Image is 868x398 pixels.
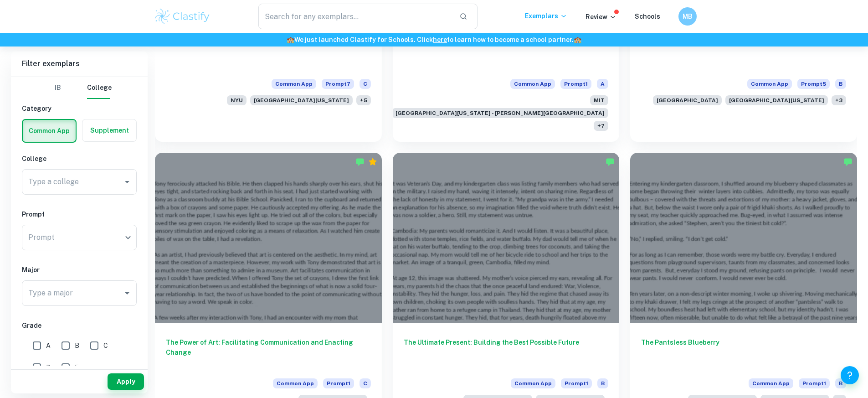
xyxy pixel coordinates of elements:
span: Prompt 1 [799,378,830,388]
h6: The Pantsless Blueberry [641,337,846,367]
span: B [835,378,846,388]
span: + 5 [356,95,371,105]
span: Common App [511,378,555,388]
span: A [46,341,51,351]
div: Filter type choice [47,77,112,99]
span: Prompt 1 [323,378,354,388]
span: C [103,341,108,351]
span: NYU [227,95,247,105]
span: C [360,378,371,388]
button: Apply [108,373,144,390]
h6: College [22,154,137,164]
span: F [75,362,79,372]
span: B [835,79,846,89]
span: B [75,341,79,351]
span: A [597,79,608,89]
a: here [433,36,447,43]
h6: MB [682,11,693,21]
button: Open [121,176,134,188]
button: IB [47,77,69,99]
h6: The Power of Art: Facilitating Communication and Enacting Change [166,337,371,367]
span: Common App [510,79,555,89]
button: MB [678,7,697,26]
img: Marked [606,157,615,166]
h6: The Ultimate Present: Building the Best Possible Future [404,337,609,367]
span: D [46,362,51,372]
h6: Balancing Discipline and Spontaneity: Finding My Path [404,38,609,68]
span: Common App [273,378,318,388]
span: B [597,378,608,388]
span: C [360,79,371,89]
h6: Category [22,103,137,114]
button: Common App [23,120,76,142]
img: Marked [355,157,365,166]
h6: Filter exemplars [11,51,148,77]
h6: Major [22,265,137,275]
span: Prompt 1 [561,378,592,388]
span: Common App [747,79,792,89]
span: [GEOGRAPHIC_DATA][US_STATE] [250,95,353,105]
img: Marked [843,157,853,166]
span: [GEOGRAPHIC_DATA][US_STATE] [725,95,828,105]
div: Premium [368,157,377,166]
span: Prompt 7 [322,79,354,89]
span: Prompt 1 [560,79,591,89]
button: Help and Feedback [841,366,859,384]
p: Review [586,12,616,22]
h6: True Colors: Seeing Beyond the Surface [641,38,846,68]
span: Common App [749,378,793,388]
p: Exemplars [525,11,567,21]
span: + 7 [594,121,608,131]
img: Clastify logo [154,7,211,26]
h6: Grade [22,320,137,331]
span: 🏫 [574,36,581,43]
a: Schools [635,13,660,20]
span: Prompt 5 [797,79,830,89]
input: Search for any exemplars... [258,4,452,29]
span: MIT [590,95,608,105]
span: + 3 [832,95,846,105]
h6: We just launched Clastify for Schools. Click to learn how to become a school partner. [2,35,866,45]
h6: A Journey of Triumph and Transformation [166,38,371,68]
span: 🏫 [287,36,294,43]
span: [GEOGRAPHIC_DATA][US_STATE] - [PERSON_NAME][GEOGRAPHIC_DATA] [392,108,608,118]
h6: Prompt [22,209,137,219]
button: Supplement [82,119,136,141]
span: [GEOGRAPHIC_DATA] [653,95,722,105]
button: College [87,77,112,99]
button: Open [121,287,134,300]
span: Common App [272,79,316,89]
